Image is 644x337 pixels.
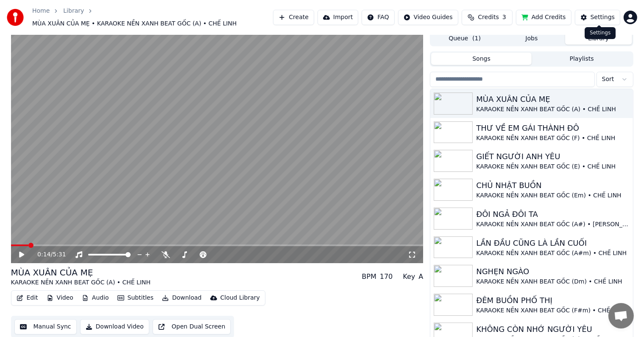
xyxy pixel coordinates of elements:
[380,272,393,282] div: 170
[575,10,620,25] button: Settings
[14,319,77,334] button: Manual Sync
[78,292,112,304] button: Audio
[53,250,66,259] span: 5:31
[502,13,506,22] span: 3
[476,163,629,171] div: KARAOKE NỀN XANH BEAT GỐC (E) • CHẾ LINH
[476,220,629,229] div: KARAOKE NỀN XANH BEAT GỐC (A#) • [PERSON_NAME]
[32,20,237,28] span: MÙA XUÂN CỦA MẸ • KARAOKE NỀN XANH BEAT GỐC (A) • CHẾ LINH
[476,151,629,163] div: GIẾT NGƯỜI ANH YÊU
[220,294,260,302] div: Cloud Library
[516,10,572,25] button: Add Credits
[398,10,458,25] button: Video Guides
[498,32,565,45] button: Jobs
[476,306,629,315] div: KARAOKE NỀN XANH BEAT GỐC (F#m) • CHẾ LINH
[472,34,481,43] span: ( 1 )
[476,266,629,278] div: NGHẸN NGÀO
[476,237,629,249] div: LẦN ĐẦU CŨNG LÀ LẦN CUỐI
[476,208,629,220] div: ĐÔI NGẢ ĐÔI TA
[418,272,423,282] div: A
[476,249,629,258] div: KARAOKE NỀN XANH BEAT GỐC (A#m) • CHẾ LINH
[362,272,376,282] div: BPM
[532,53,632,65] button: Playlists
[153,319,231,334] button: Open Dual Screen
[462,10,513,25] button: Credits3
[32,7,273,28] nav: breadcrumb
[476,93,629,105] div: MÙA XUÂN CỦA MẸ
[32,7,50,15] a: Home
[403,272,415,282] div: Key
[602,75,614,84] span: Sort
[431,53,532,65] button: Songs
[585,27,616,39] div: Settings
[608,303,634,329] div: Open chat
[63,7,84,15] a: Library
[565,32,632,45] button: Library
[476,323,629,335] div: KHÔNG CÒN NHỚ NGƯỜI YÊU
[476,134,629,143] div: KARAOKE NỀN XANH BEAT GỐC (F) • CHẾ LINH
[362,10,394,25] button: FAQ
[431,32,498,45] button: Queue
[37,250,50,259] span: 0:14
[273,10,314,25] button: Create
[11,278,151,287] div: KARAOKE NỀN XANH BEAT GỐC (A) • CHẾ LINH
[13,292,42,304] button: Edit
[159,292,205,304] button: Download
[476,191,629,200] div: KARAOKE NỀN XANH BEAT GỐC (Em) • CHẾ LINH
[476,180,629,191] div: CHỦ NHẬT BUỒN
[318,10,358,25] button: Import
[7,9,24,26] img: youka
[37,250,58,259] div: /
[43,292,77,304] button: Video
[114,292,157,304] button: Subtitles
[80,319,149,334] button: Download Video
[591,13,615,22] div: Settings
[478,13,499,22] span: Credits
[11,267,151,278] div: MÙA XUÂN CỦA MẸ
[476,122,629,134] div: THƯ VỀ EM GÁI THÀNH ĐÔ
[476,105,629,114] div: KARAOKE NỀN XANH BEAT GỐC (A) • CHẾ LINH
[476,295,629,306] div: ĐÊM BUỒN PHỐ THỊ
[476,278,629,286] div: KARAOKE NỀN XANH BEAT GỐC (Dm) • CHẾ LINH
